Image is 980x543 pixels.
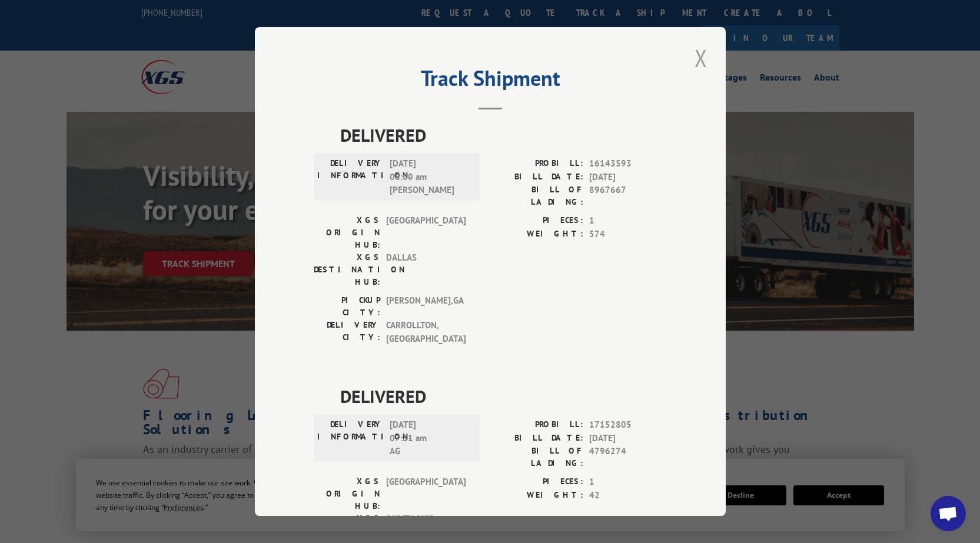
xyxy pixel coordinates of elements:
[490,171,583,184] label: BILL DATE:
[386,214,466,251] span: [GEOGRAPHIC_DATA]
[340,122,667,148] span: DELIVERED
[589,445,667,469] span: 4796274
[317,418,384,458] label: DELIVERY INFORMATION:
[490,214,583,228] label: PIECES:
[390,418,469,458] span: [DATE] 07:31 am AG
[386,475,466,512] span: [GEOGRAPHIC_DATA]
[589,418,667,432] span: 17152805
[314,70,667,92] h2: Track Shipment
[589,157,667,171] span: 16143593
[589,184,667,208] span: 8967667
[490,184,583,208] label: BILL OF LADING:
[589,475,667,489] span: 1
[490,445,583,469] label: BILL OF LADING:
[490,157,583,171] label: PROBILL:
[314,251,380,288] label: XGS DESTINATION HUB:
[386,251,466,288] span: DALLAS
[691,42,711,74] button: Close modal
[490,489,583,502] label: WEIGHT:
[589,214,667,228] span: 1
[490,228,583,241] label: WEIGHT:
[314,475,380,512] label: XGS ORIGIN HUB:
[386,319,466,345] span: CARROLLTON , [GEOGRAPHIC_DATA]
[589,432,667,445] span: [DATE]
[317,157,384,197] label: DELIVERY INFORMATION:
[314,319,380,345] label: DELIVERY CITY:
[314,214,380,251] label: XGS ORIGIN HUB:
[589,228,667,241] span: 574
[314,294,380,319] label: PICKUP CITY:
[589,171,667,184] span: [DATE]
[589,489,667,502] span: 42
[490,475,583,489] label: PIECES:
[386,294,466,319] span: [PERSON_NAME] , GA
[931,496,966,531] a: Open chat
[490,418,583,432] label: PROBILL:
[340,383,667,409] span: DELIVERED
[490,432,583,445] label: BILL DATE:
[390,157,469,197] span: [DATE] 08:00 am [PERSON_NAME]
